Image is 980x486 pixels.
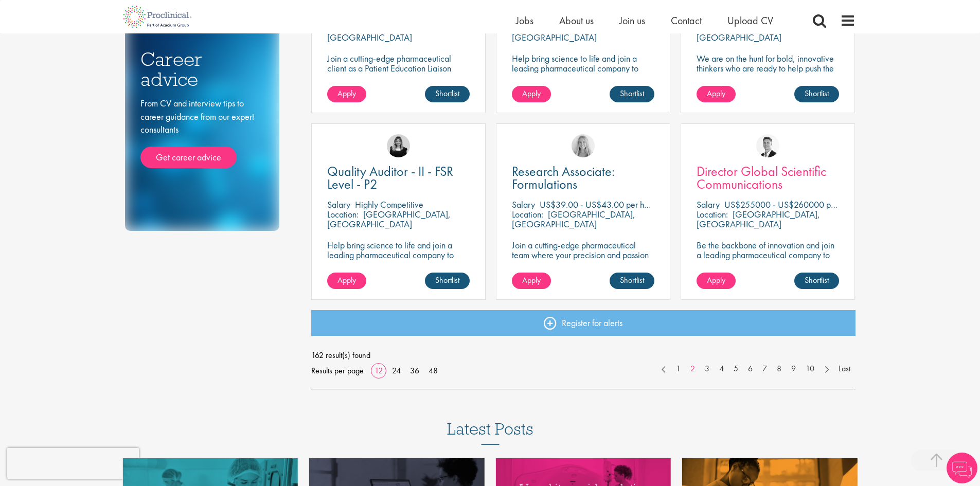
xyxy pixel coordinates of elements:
[512,273,551,289] a: Apply
[327,163,453,193] span: Quality Auditor - II - FSR Level - P2
[447,420,533,445] h3: Latest Posts
[311,348,856,363] span: 162 result(s) found
[388,365,404,376] a: 24
[512,53,654,102] p: Help bring science to life and join a leading pharmaceutical company to play a key role in delive...
[512,163,615,193] span: Research Associate: Formulations
[425,365,441,376] a: 48
[327,240,470,289] p: Help bring science to life and join a leading pharmaceutical company to play a key role in delive...
[327,199,350,210] span: Salary
[697,208,820,230] p: [GEOGRAPHIC_DATA], [GEOGRAPHIC_DATA]
[772,363,787,375] a: 8
[707,275,725,285] span: Apply
[327,53,470,102] p: Join a cutting-edge pharmaceutical client as a Patient Education Liaison (PEL) where your precisi...
[311,310,856,336] a: Register for alerts
[337,88,356,99] span: Apply
[7,448,139,479] iframe: reCAPTCHA
[714,363,729,375] a: 4
[140,49,264,89] h3: Career advice
[697,53,839,93] p: We are on the hunt for bold, innovative thinkers who are ready to help push the boundaries of sci...
[697,208,728,220] span: Location:
[800,363,819,375] a: 10
[833,363,856,375] a: Last
[512,165,654,191] a: Research Associate: Formulations
[387,134,410,157] img: Molly Colclough
[327,208,359,220] span: Location:
[697,86,736,102] a: Apply
[327,273,366,289] a: Apply
[512,86,551,102] a: Apply
[727,14,773,27] a: Upload CV
[700,363,715,375] a: 3
[756,134,779,157] img: George Watson
[610,273,654,289] a: Shortlist
[743,363,758,375] a: 6
[512,208,635,230] p: [GEOGRAPHIC_DATA], [GEOGRAPHIC_DATA]
[516,14,533,27] a: Jobs
[522,88,541,99] span: Apply
[697,199,720,210] span: Salary
[724,199,863,210] p: US$255000 - US$260000 per annum
[512,240,654,279] p: Join a cutting-edge pharmaceutical team where your precision and passion for quality will help sh...
[947,453,977,483] img: Chatbot
[522,275,541,285] span: Apply
[406,365,423,376] a: 36
[671,14,702,27] a: Contact
[327,86,366,102] a: Apply
[512,208,543,220] span: Location:
[559,14,594,27] a: About us
[671,363,686,375] a: 1
[311,363,364,379] span: Results per page
[697,273,736,289] a: Apply
[610,86,654,102] a: Shortlist
[697,240,839,289] p: Be the backbone of innovation and join a leading pharmaceutical company to help keep life-changin...
[140,147,237,168] a: Get career advice
[697,165,839,191] a: Director Global Scientific Communications
[425,273,470,289] a: Shortlist
[728,363,743,375] a: 5
[572,134,595,157] img: Shannon Briggs
[619,14,645,27] a: Join us
[786,363,801,375] a: 9
[697,163,826,193] span: Director Global Scientific Communications
[512,199,535,210] span: Salary
[540,199,655,210] p: US$39.00 - US$43.00 per hour
[794,86,839,102] a: Shortlist
[355,199,423,210] p: Highly Competitive
[425,86,470,102] a: Shortlist
[337,275,356,285] span: Apply
[371,365,386,376] a: 12
[707,88,725,99] span: Apply
[757,363,772,375] a: 7
[140,97,264,168] div: From CV and interview tips to career guidance from our expert consultants
[685,363,700,375] a: 2
[794,273,839,289] a: Shortlist
[327,208,451,230] p: [GEOGRAPHIC_DATA], [GEOGRAPHIC_DATA]
[327,165,470,191] a: Quality Auditor - II - FSR Level - P2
